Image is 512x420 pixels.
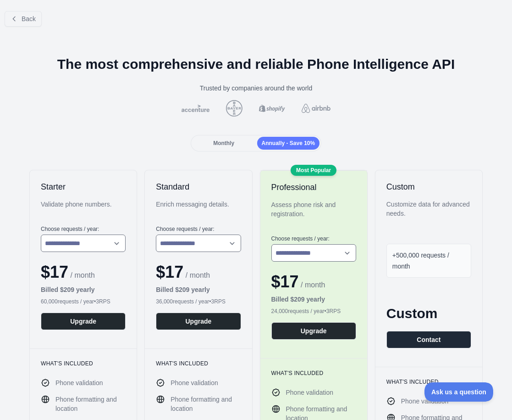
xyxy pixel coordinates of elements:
[386,378,471,386] h3: What's included
[271,370,356,377] h3: What's included
[286,388,334,397] span: Phone validation
[171,378,218,387] span: Phone validation
[156,360,241,367] h3: What's included
[424,382,494,402] iframe: Toggle Customer Support
[55,378,103,387] span: Phone validation
[41,360,126,367] h3: What's included
[386,331,471,348] button: Contact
